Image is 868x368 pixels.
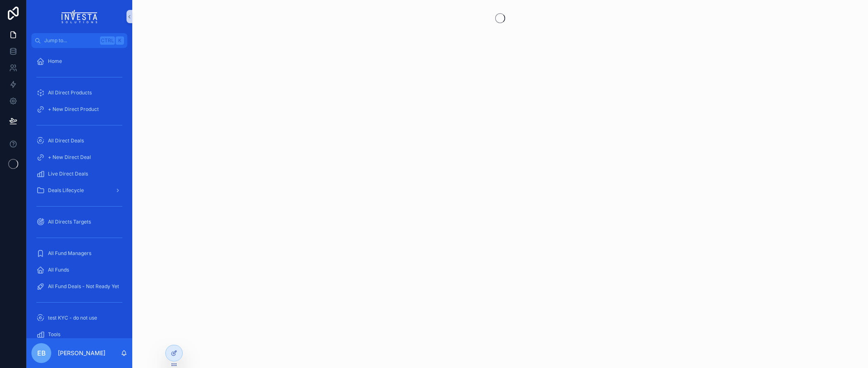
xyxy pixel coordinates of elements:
[62,10,98,23] img: App logo
[48,331,60,338] span: Tools
[48,267,69,273] span: All Funds
[48,89,92,96] span: All Direct Products
[31,54,127,69] a: Home
[31,166,127,181] a: Live Direct Deals
[48,171,88,177] span: Live Direct Deals
[37,348,46,358] span: EB
[31,327,127,342] a: Tools
[31,279,127,294] a: All Fund Deals - Not Ready Yet
[48,283,119,290] span: All Fund Deals - Not Ready Yet
[44,37,97,44] span: Jump to...
[117,37,123,44] span: K
[48,315,97,321] span: test KYC - do not use
[26,48,132,338] div: scrollable content
[48,106,99,113] span: + New Direct Product
[48,187,84,194] span: Deals Lifecycle
[31,214,127,229] a: All Directs Targets
[48,137,84,144] span: All Direct Deals
[48,250,91,257] span: All Fund Managers
[31,102,127,117] a: + New Direct Product
[100,36,115,45] span: Ctrl
[31,310,127,325] a: test KYC - do not use
[48,154,91,161] span: + New Direct Deal
[31,150,127,165] a: + New Direct Deal
[48,219,91,225] span: All Directs Targets
[58,349,105,357] p: [PERSON_NAME]
[31,183,127,198] a: Deals Lifecycle
[31,246,127,261] a: All Fund Managers
[31,33,127,48] button: Jump to...CtrlK
[31,133,127,148] a: All Direct Deals
[31,262,127,277] a: All Funds
[31,85,127,100] a: All Direct Products
[48,58,62,65] span: Home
